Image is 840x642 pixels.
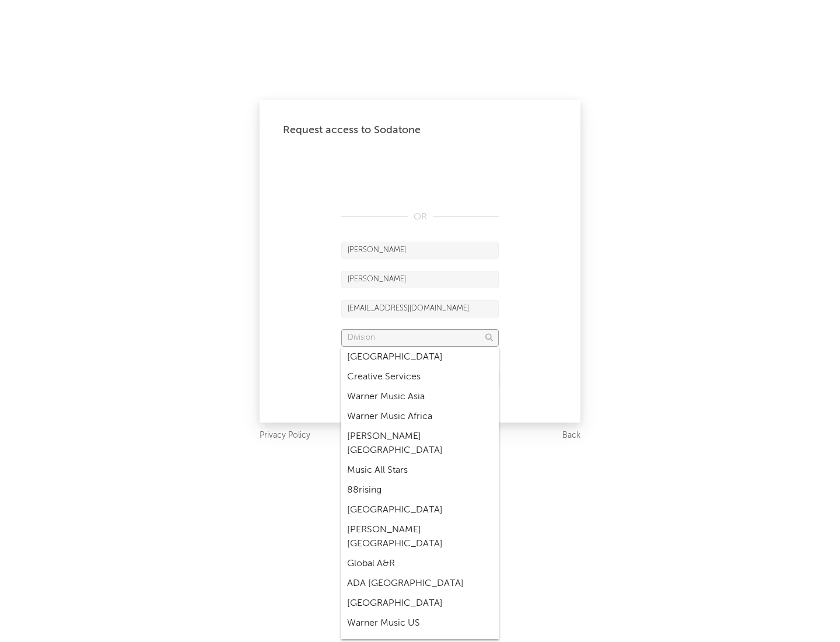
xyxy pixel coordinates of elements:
[341,520,499,554] div: [PERSON_NAME] [GEOGRAPHIC_DATA]
[341,427,499,460] div: [PERSON_NAME] [GEOGRAPHIC_DATA]
[341,367,499,387] div: Creative Services
[341,613,499,633] div: Warner Music US
[341,480,499,500] div: 88rising
[341,387,499,407] div: Warner Music Asia
[341,574,499,594] div: ADA [GEOGRAPHIC_DATA]
[341,500,499,520] div: [GEOGRAPHIC_DATA]
[283,123,557,137] div: Request access to Sodatone
[341,210,499,224] div: OR
[341,554,499,574] div: Global A&R
[341,329,499,347] input: Division
[341,300,499,317] input: Email
[341,347,499,367] div: [GEOGRAPHIC_DATA]
[260,428,310,443] a: Privacy Policy
[341,271,499,288] input: Last Name
[341,460,499,480] div: Music All Stars
[341,407,499,427] div: Warner Music Africa
[562,428,580,443] a: Back
[341,594,499,613] div: [GEOGRAPHIC_DATA]
[341,242,499,259] input: First Name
